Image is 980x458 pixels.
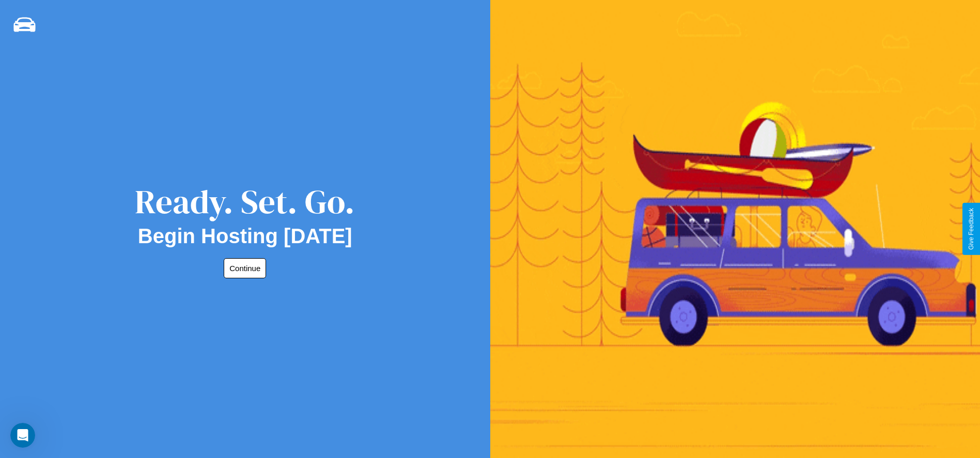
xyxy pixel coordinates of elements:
div: Ready. Set. Go. [135,179,355,225]
iframe: Intercom live chat [10,423,35,448]
button: Continue [224,258,266,278]
div: Give Feedback [968,208,975,250]
h2: Begin Hosting [DATE] [138,225,352,248]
